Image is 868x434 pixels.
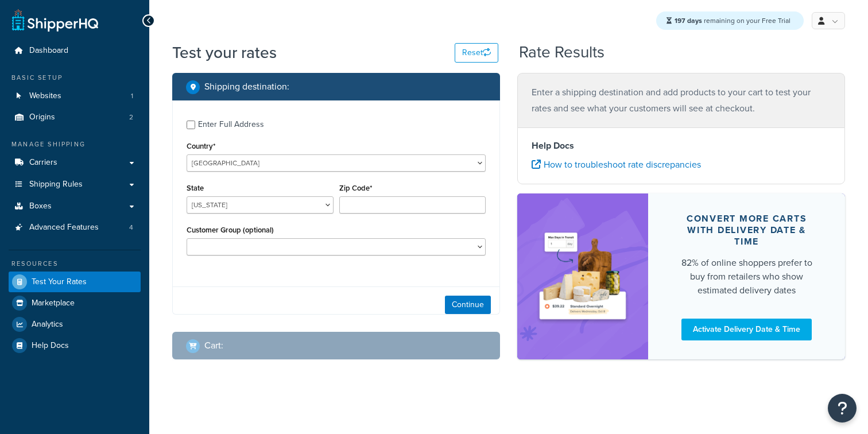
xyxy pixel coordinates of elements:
[131,91,133,101] span: 1
[534,211,631,342] img: feature-image-ddt-36eae7f7280da8017bfb280eaccd9c446f90b1fe08728e4019434db127062ab4.png
[9,217,141,238] li: Advanced Features
[29,201,52,211] span: Boxes
[519,44,604,61] h2: Rate Results
[9,293,141,313] a: Marketplace
[339,184,372,192] label: Zip Code*
[32,320,63,330] span: Analytics
[676,213,817,247] div: Convert more carts with delivery date & time
[676,256,817,297] div: 82% of online shoppers prefer to buy from retailers who show estimated delivery dates
[9,217,141,238] a: Advanced Features4
[532,139,831,153] h4: Help Docs
[675,15,790,26] span: remaining on your Free Trial
[681,319,812,340] a: Activate Delivery Date & Time
[532,84,831,117] p: Enter a shipping destination and add products to your cart to test your rates and see what your c...
[9,152,141,173] a: Carriers
[9,335,141,356] a: Help Docs
[29,91,61,101] span: Websites
[187,142,215,150] label: Country*
[187,184,204,192] label: State
[9,40,141,61] a: Dashboard
[29,46,68,56] span: Dashboard
[187,121,195,129] input: Enter Full Address
[9,139,141,149] div: Manage Shipping
[29,223,99,232] span: Advanced Features
[198,117,264,133] div: Enter Full Address
[129,113,133,122] span: 2
[172,41,277,64] h1: Test your rates
[9,314,141,335] a: Analytics
[9,86,141,107] li: Websites
[9,107,141,128] li: Origins
[9,73,141,83] div: Basic Setup
[9,86,141,107] a: Websites1
[455,43,498,63] button: Reset
[32,341,69,351] span: Help Docs
[9,259,141,269] div: Resources
[32,299,75,308] span: Marketplace
[675,15,702,26] strong: 197 days
[29,113,55,122] span: Origins
[204,340,223,351] h2: Cart :
[32,277,87,287] span: Test Your Rates
[532,158,701,171] a: How to troubleshoot rate discrepancies
[9,107,141,128] a: Origins2
[9,272,141,292] a: Test Your Rates
[828,394,857,423] button: Open Resource Center
[29,180,83,189] span: Shipping Rules
[204,82,289,92] h2: Shipping destination :
[9,196,141,217] a: Boxes
[29,158,57,168] span: Carriers
[445,296,491,314] button: Continue
[187,226,274,234] label: Customer Group (optional)
[129,223,133,232] span: 4
[9,174,141,195] a: Shipping Rules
